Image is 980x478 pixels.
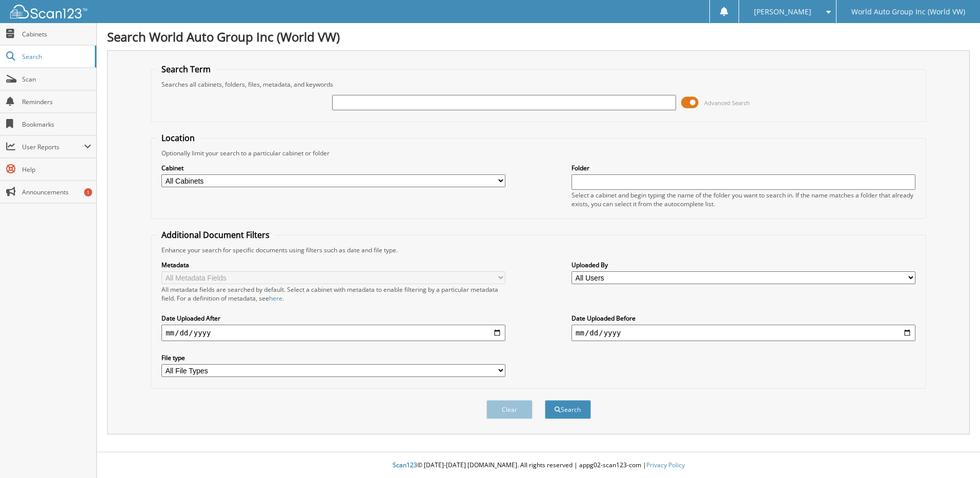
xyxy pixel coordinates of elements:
button: Clear [486,400,533,419]
span: Advanced Search [704,99,750,107]
img: scan123-logo-white.svg [10,5,87,18]
span: Cabinets [22,30,91,38]
span: World Auto Group Inc (World VW) [851,9,965,15]
span: Reminders [22,97,91,106]
legend: Search Term [156,64,216,75]
input: end [571,325,915,341]
span: Bookmarks [22,120,91,129]
div: Optionally limit your search to a particular cabinet or folder [156,149,921,157]
input: start [161,325,505,341]
legend: Additional Document Filters [156,229,275,241]
span: Search [22,52,90,61]
label: Uploaded By [571,261,915,269]
span: Scan [22,75,91,84]
label: Metadata [161,261,505,269]
div: © [DATE]-[DATE] [DOMAIN_NAME]. All rights reserved | appg02-scan123-com | [97,453,980,478]
div: Select a cabinet and begin typing the name of the folder you want to search in. If the name match... [571,191,915,208]
label: File type [161,353,505,362]
iframe: Chat Widget [929,429,980,478]
label: Folder [571,164,915,172]
h1: Search World Auto Group Inc (World VW) [107,28,970,45]
span: [PERSON_NAME] [754,9,811,15]
label: Date Uploaded After [161,314,505,323]
label: Cabinet [161,164,505,172]
span: Help [22,165,91,174]
label: Date Uploaded Before [571,314,915,323]
div: Searches all cabinets, folders, files, metadata, and keywords [156,80,921,89]
a: here [269,294,282,303]
span: Scan123 [393,461,417,469]
legend: Location [156,132,200,144]
span: Announcements [22,188,91,196]
span: User Reports [22,143,84,151]
a: Privacy Policy [646,461,685,469]
div: All metadata fields are searched by default. Select a cabinet with metadata to enable filtering b... [161,285,505,303]
div: 1 [84,188,92,196]
div: Enhance your search for specific documents using filters such as date and file type. [156,246,921,254]
button: Search [545,400,591,419]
